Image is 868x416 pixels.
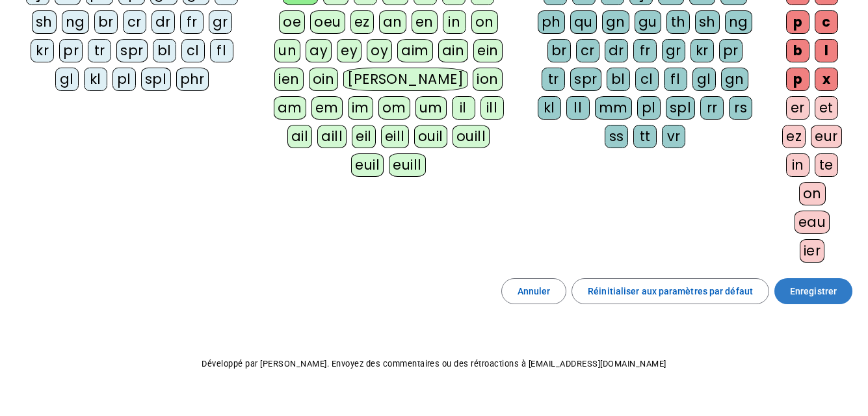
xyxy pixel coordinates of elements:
[317,125,347,148] div: aill
[10,356,858,372] p: Développé par [PERSON_NAME]. Envoyez des commentaires ou des rétroactions à [EMAIL_ADDRESS][DOMAI...
[471,10,498,34] div: on
[815,10,838,34] div: c
[180,10,204,34] div: fr
[62,10,89,34] div: ng
[633,125,657,148] div: tt
[452,96,475,120] div: il
[55,68,79,91] div: gl
[538,96,561,120] div: kl
[725,10,752,34] div: ng
[605,39,628,62] div: dr
[666,96,696,120] div: spl
[570,10,597,34] div: qu
[588,283,753,299] span: Réinitialiser aux paramètres par défaut
[274,68,304,91] div: ien
[700,96,724,120] div: rr
[662,125,685,148] div: vr
[181,39,205,62] div: cl
[815,68,838,91] div: x
[379,10,406,34] div: an
[415,96,447,120] div: um
[542,68,565,91] div: tr
[123,10,146,34] div: cr
[141,68,171,91] div: spl
[389,153,425,177] div: euill
[153,39,176,62] div: bl
[311,96,343,120] div: em
[473,68,503,91] div: ion
[412,10,438,34] div: en
[570,68,601,91] div: spr
[786,96,809,120] div: er
[88,39,111,62] div: tr
[438,39,469,62] div: ain
[480,96,504,120] div: ill
[274,39,300,62] div: un
[602,10,629,34] div: gn
[666,10,690,34] div: th
[692,68,716,91] div: gl
[473,39,503,62] div: ein
[501,278,567,304] button: Annuler
[397,39,433,62] div: aim
[310,10,345,34] div: oeu
[287,125,313,148] div: ail
[719,39,743,62] div: pr
[774,278,852,304] button: Enregistrer
[210,39,233,62] div: fl
[800,239,825,263] div: ier
[337,39,362,62] div: ey
[786,10,809,34] div: p
[414,125,447,148] div: ouil
[274,96,306,120] div: am
[595,96,632,120] div: mm
[343,68,467,91] div: [PERSON_NAME]
[351,153,384,177] div: euil
[94,10,118,34] div: br
[786,39,809,62] div: b
[538,10,565,34] div: ph
[635,68,659,91] div: cl
[59,39,83,62] div: pr
[782,125,806,148] div: ez
[309,68,339,91] div: oin
[566,96,590,120] div: ll
[352,125,376,148] div: eil
[176,68,209,91] div: phr
[443,10,466,34] div: in
[815,39,838,62] div: l
[378,96,410,120] div: om
[635,10,661,34] div: gu
[690,39,714,62] div: kr
[664,68,687,91] div: fl
[721,68,748,91] div: gn
[633,39,657,62] div: fr
[605,125,628,148] div: ss
[786,68,809,91] div: p
[572,278,769,304] button: Réinitialiser aux paramètres par défaut
[367,39,392,62] div: oy
[662,39,685,62] div: gr
[112,68,136,91] div: pl
[453,125,490,148] div: ouill
[786,153,809,177] div: in
[84,68,107,91] div: kl
[279,10,305,34] div: oe
[695,10,720,34] div: sh
[151,10,175,34] div: dr
[209,10,232,34] div: gr
[32,10,57,34] div: sh
[576,39,599,62] div: cr
[350,10,374,34] div: ez
[547,39,571,62] div: br
[607,68,630,91] div: bl
[348,96,373,120] div: im
[815,96,838,120] div: et
[637,96,661,120] div: pl
[116,39,148,62] div: spr
[815,153,838,177] div: te
[31,39,54,62] div: kr
[811,125,842,148] div: eur
[799,182,826,205] div: on
[518,283,551,299] span: Annuler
